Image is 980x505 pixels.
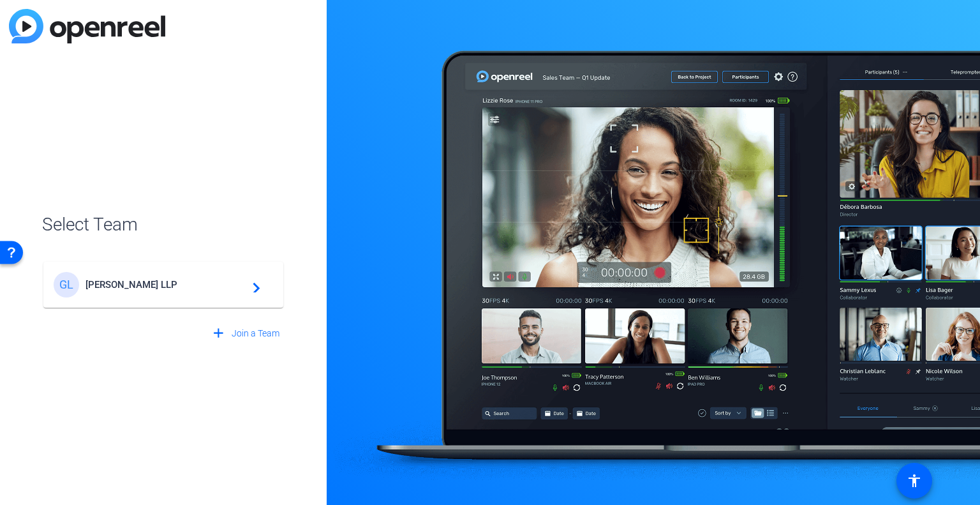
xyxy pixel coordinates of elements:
[42,211,285,238] span: Select Team
[9,9,165,43] img: blue-gradient.svg
[211,326,226,342] mat-icon: add
[232,327,279,340] span: Join a Team
[245,277,260,292] mat-icon: navigate_next
[907,473,922,488] mat-icon: accessibility
[85,279,245,290] span: [PERSON_NAME] LLP
[205,322,285,345] button: Join a Team
[54,272,79,298] div: GL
